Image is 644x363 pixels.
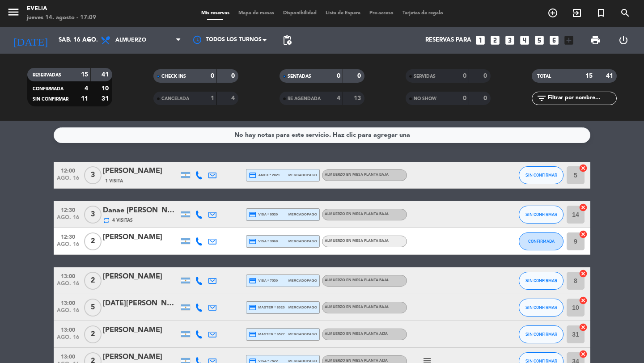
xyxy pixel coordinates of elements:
span: ago. 16 [57,215,79,225]
strong: 4 [85,85,88,92]
button: CONFIRMADA [519,232,563,250]
i: credit_card [249,171,257,179]
strong: 4 [337,95,340,101]
i: add_circle_outline [547,8,558,18]
span: RE AGENDADA [288,97,321,101]
span: mercadopago [288,172,317,178]
span: 13:00 [57,297,79,308]
span: ALMUERZO en MESA PLANTA ALTA [325,332,388,336]
span: ago. 16 [57,281,79,291]
strong: 0 [357,73,363,79]
button: SIN CONFIRMAR [519,206,563,224]
span: SIN CONFIRMAR [33,97,68,101]
i: repeat [103,217,110,224]
span: mercadopago [288,211,317,217]
span: 1 Visita [105,177,123,185]
span: mercadopago [288,238,317,244]
i: cancel [579,230,588,239]
strong: 4 [231,95,237,101]
span: 3 [84,206,102,224]
span: SIN CONFIRMAR [525,173,557,177]
i: credit_card [249,304,257,312]
div: [PERSON_NAME] [103,351,179,363]
span: CANCELADA [161,97,189,101]
div: Evelia [27,4,96,13]
span: 12:30 [57,204,79,215]
span: ALMUERZO en MESA PLANTA BAJA [325,212,389,216]
span: mercadopago [288,331,317,337]
button: SIN CONFIRMAR [519,325,563,343]
div: [PERSON_NAME] [103,232,179,243]
span: 5 [84,299,102,317]
i: looks_6 [548,34,560,46]
button: SIN CONFIRMAR [519,166,563,184]
button: SIN CONFIRMAR [519,272,563,290]
span: mercadopago [288,278,317,283]
span: CONFIRMADA [528,239,555,244]
span: SIN CONFIRMAR [525,305,557,310]
span: SIN CONFIRMAR [525,212,557,217]
span: 13:00 [57,270,79,281]
span: amex * 2021 [249,171,280,179]
strong: 41 [606,73,615,79]
span: 4 Visitas [112,217,133,224]
i: exit_to_app [572,8,582,18]
strong: 15 [585,73,593,79]
strong: 11 [81,96,88,102]
strong: 13 [354,95,363,101]
span: ALMUERZO en MESA PLANTA BAJA [325,279,389,282]
span: ago. 16 [57,308,79,318]
span: RESERVADAS [33,73,61,77]
strong: 15 [81,72,88,78]
span: Reservas para [425,37,471,44]
i: [DATE] [7,30,54,50]
span: ALMUERZO en MESA PLANTA BAJA [325,239,389,243]
strong: 41 [102,72,110,78]
div: No hay notas para este servicio. Haz clic para agregar una [234,130,410,140]
span: 12:00 [57,165,79,175]
i: cancel [579,269,588,278]
span: CONFIRMADA [33,87,64,91]
span: Mapa de mesas [234,11,279,16]
span: Almuerzo [115,37,146,43]
strong: 1 [211,95,214,101]
span: visa * 7550 [249,277,278,285]
span: master * 8020 [249,304,285,312]
i: credit_card [249,277,257,285]
span: SIN CONFIRMAR [525,278,557,283]
span: SIN CONFIRMAR [525,332,557,337]
i: looks_5 [534,34,545,46]
strong: 0 [211,73,214,79]
span: ALMUERZO en MESA PLANTA BAJA [325,305,389,309]
span: print [590,35,601,46]
span: Lista de Espera [321,11,365,16]
span: Disponibilidad [279,11,321,16]
span: ALMUERZO en MESA PLANTA BAJA [325,173,389,177]
div: Danae [PERSON_NAME] [103,205,179,216]
div: [PERSON_NAME] [103,271,179,283]
i: cancel [579,296,588,305]
div: jueves 14. agosto - 17:09 [27,13,96,22]
i: looks_one [475,34,486,46]
strong: 0 [463,73,466,79]
span: visa * 9530 [249,211,278,219]
span: ALMUERZO en MESA PLANTA ALTA [325,359,388,363]
span: 3 [84,166,102,184]
span: SERVIDAS [414,74,436,79]
span: 2 [84,272,102,290]
div: [DATE][PERSON_NAME] [103,298,179,309]
span: NO SHOW [414,97,436,101]
strong: 0 [483,95,489,101]
span: 13:00 [57,351,79,361]
i: add_box [563,34,575,46]
span: mercadopago [288,304,317,310]
span: Mis reservas [197,11,234,16]
i: cancel [579,203,588,212]
span: CHECK INS [161,74,186,79]
span: 13:00 [57,324,79,334]
strong: 0 [483,73,489,79]
strong: 0 [463,95,466,101]
span: ago. 16 [57,175,79,186]
strong: 0 [337,73,340,79]
i: search [620,8,631,18]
